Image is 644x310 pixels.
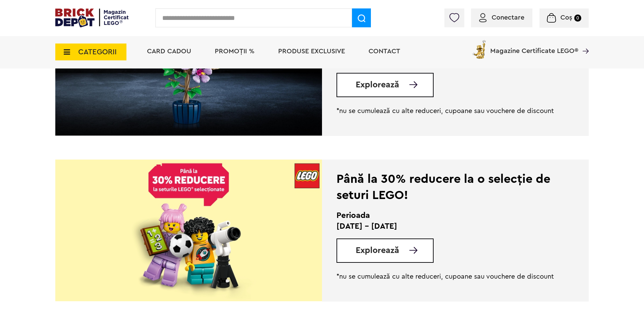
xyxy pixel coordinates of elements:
a: Conectare [479,14,524,21]
span: Conectare [492,14,524,21]
a: Produse exclusive [278,48,345,55]
span: CATEGORII [78,48,117,56]
h2: Perioada [336,210,555,221]
small: 0 [574,15,581,22]
p: [DATE] - [DATE] [336,221,555,232]
a: Explorează [356,246,433,255]
span: Explorează [356,81,399,89]
a: Magazine Certificate LEGO® [578,39,589,46]
a: Explorează [356,81,433,89]
span: Explorează [356,246,399,255]
p: *nu se cumulează cu alte reduceri, cupoane sau vouchere de discount [336,107,555,115]
a: PROMOȚII % [215,48,255,55]
p: *nu se cumulează cu alte reduceri, cupoane sau vouchere de discount [336,273,555,281]
span: Coș [560,14,572,21]
div: Până la 30% reducere la o selecție de seturi LEGO! [336,171,555,203]
a: Contact [369,48,400,55]
a: Card Cadou [147,48,191,55]
span: Magazine Certificate LEGO® [490,39,578,54]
